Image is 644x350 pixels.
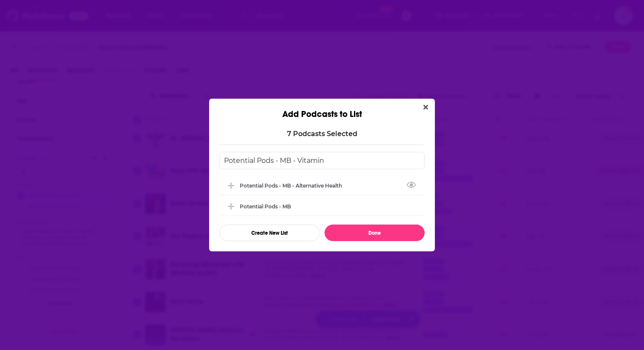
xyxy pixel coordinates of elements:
p: 7 Podcast s Selected [287,130,357,138]
button: View Link [342,187,347,188]
div: Potential Pods - MB [240,203,291,210]
input: Search lists [219,152,425,169]
button: Close [420,102,431,113]
div: Add Podcast To List [219,152,425,241]
button: Done [325,225,425,241]
div: Potential Pods - MB - Alternative Health [240,182,347,189]
div: Potential Pods - MB - Alternative Health [219,176,425,195]
button: Create New List [219,225,319,241]
div: Add Podcasts to List [209,99,435,120]
div: Potential Pods - MB [219,197,425,216]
